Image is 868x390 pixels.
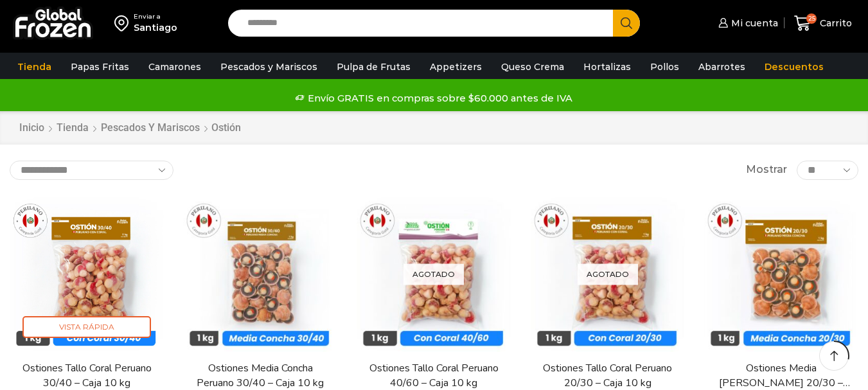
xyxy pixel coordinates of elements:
[817,17,852,30] span: Carrito
[134,12,177,21] div: Enviar a
[806,13,817,24] span: 25
[19,121,241,136] nav: Breadcrumb
[114,12,134,34] img: address-field-icon.svg
[64,55,136,79] a: Papas Fritas
[758,55,830,79] a: Descuentos
[142,55,208,79] a: Camarones
[495,55,571,79] a: Queso Crema
[613,10,640,37] button: Search button
[10,161,173,180] select: Pedido de la tienda
[578,263,638,285] p: Agotado
[56,121,89,136] a: Tienda
[19,121,45,136] a: Inicio
[403,263,464,285] p: Agotado
[100,121,200,136] a: Pescados y Mariscos
[791,8,855,39] a: 25 Carrito
[22,316,151,339] span: Vista Rápida
[11,55,58,79] a: Tienda
[211,121,241,134] h1: Ostión
[577,55,637,79] a: Hortalizas
[746,163,787,177] span: Mostrar
[134,21,177,34] div: Santiago
[330,55,417,79] a: Pulpa de Frutas
[692,55,752,79] a: Abarrotes
[715,10,778,36] a: Mi cuenta
[728,17,778,30] span: Mi cuenta
[214,55,324,79] a: Pescados y Mariscos
[644,55,686,79] a: Pollos
[423,55,488,79] a: Appetizers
